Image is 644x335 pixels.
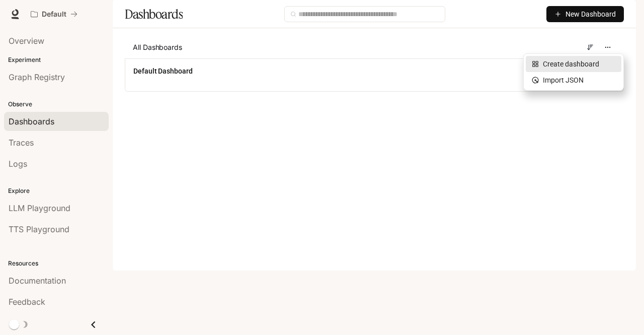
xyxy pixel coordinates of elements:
[26,4,82,24] button: All workspaces
[532,75,615,86] div: Import JSON
[566,9,616,20] span: New Dashboard
[133,42,182,52] span: All Dashboards
[133,66,193,76] a: Default Dashboard
[546,6,624,22] button: New Dashboard
[125,4,183,24] h1: Dashboards
[532,58,615,70] div: Create dashboard
[42,10,66,19] p: Default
